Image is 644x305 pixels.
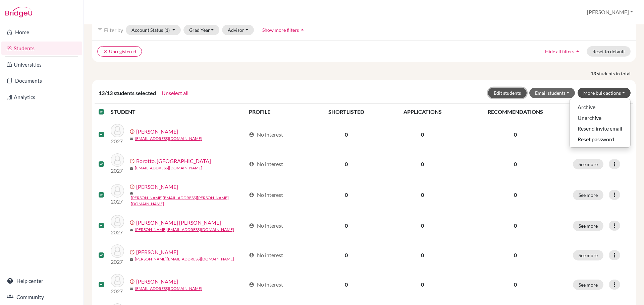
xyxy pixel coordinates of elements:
button: Hide all filtersarrow_drop_up [539,46,587,57]
span: error_outline [129,220,136,225]
td: 0 [309,120,383,149]
button: Unselect all [161,89,189,97]
td: 0 [309,240,383,270]
img: Klochko, Eva [111,274,124,287]
span: Hide all filters [545,49,574,54]
span: error_outline [129,158,136,164]
button: Reset to default [587,46,631,57]
a: [PERSON_NAME] [136,278,178,286]
td: 0 [309,270,383,299]
p: 0 [466,222,565,230]
th: STUDENT [111,104,245,120]
a: [PERSON_NAME][EMAIL_ADDRESS][DOMAIN_NAME] [135,227,234,233]
span: (1) [164,27,170,33]
button: See more [573,159,603,169]
button: Resend invite email [570,123,630,134]
div: No interest [249,281,283,289]
i: arrow_drop_up [299,26,306,33]
div: No interest [249,191,283,199]
div: No interest [249,222,283,230]
p: 0 [466,281,565,289]
p: 0 [466,191,565,199]
th: RECOMMENDATIONS [462,104,569,120]
a: Help center [1,274,82,288]
button: More bulk actions [578,88,631,98]
td: 0 [309,211,383,240]
th: PROFILE [245,104,309,120]
span: mail [129,287,133,291]
td: 0 [309,149,383,179]
span: mail [129,166,133,170]
span: account_circle [249,161,254,167]
button: Account Status(1) [126,25,181,35]
a: Home [1,25,82,39]
i: clear [103,49,108,54]
button: Email students [529,88,575,98]
a: [EMAIL_ADDRESS][DOMAIN_NAME] [135,136,202,142]
a: [EMAIL_ADDRESS][DOMAIN_NAME] [135,165,202,171]
span: Show more filters [262,27,299,33]
span: 13/13 students selected [99,89,156,97]
span: mail [129,137,133,141]
img: Bartolozzi, Flavia [111,124,124,137]
button: Edit students [488,88,527,98]
button: See more [573,221,603,231]
img: Cocheo Filetti, Niccolette [111,215,124,228]
p: 2027 [111,137,124,145]
button: Archive [570,102,630,112]
i: filter_list [97,27,103,32]
i: arrow_drop_up [574,48,581,55]
span: mail [129,191,133,195]
span: account_circle [249,192,254,198]
a: Analytics [1,90,82,104]
a: [PERSON_NAME][EMAIL_ADDRESS][PERSON_NAME][DOMAIN_NAME] [131,195,246,207]
p: 0 [466,160,565,168]
a: Documents [1,74,82,87]
a: Community [1,290,82,304]
span: account_circle [249,223,254,228]
td: 0 [383,240,462,270]
span: error_outline [129,279,136,284]
th: APPLICATIONS [383,104,462,120]
a: [PERSON_NAME] [136,183,178,191]
span: error_outline [129,249,136,255]
button: Show more filtersarrow_drop_up [257,25,311,35]
p: 2027 [111,258,124,266]
td: 0 [309,179,383,211]
a: Students [1,42,82,55]
td: 0 [383,270,462,299]
span: students in total [597,70,636,77]
span: mail [129,257,133,261]
a: Universities [1,58,82,71]
button: Reset password [570,134,630,145]
img: Enrcih Verdier, Emilia [111,244,124,258]
span: Filter by [104,27,123,33]
img: Borotto, Asia [111,153,124,167]
p: 2027 [111,228,124,236]
div: No interest [249,131,283,139]
th: SHORTLISTED [309,104,383,120]
td: 0 [383,211,462,240]
a: Borotto, [GEOGRAPHIC_DATA] [136,157,211,165]
th: SEE MORE [569,104,633,120]
p: 0 [466,131,565,139]
strong: 13 [591,70,597,77]
button: See more [573,250,603,260]
a: [EMAIL_ADDRESS][DOMAIN_NAME] [135,286,202,292]
span: account_circle [249,132,254,137]
a: [PERSON_NAME] [PERSON_NAME] [136,219,221,227]
p: 2027 [111,167,124,175]
span: error_outline [129,129,136,134]
ul: More bulk actions [569,99,631,148]
button: [PERSON_NAME] [584,6,636,18]
span: error_outline [129,184,136,189]
td: 0 [383,149,462,179]
a: [PERSON_NAME][EMAIL_ADDRESS][DOMAIN_NAME] [135,256,234,262]
td: 0 [383,120,462,149]
button: clearUnregistered [97,46,142,57]
a: [PERSON_NAME] [136,128,178,136]
img: Bridge-U [5,7,32,17]
div: No interest [249,251,283,259]
button: See more [573,280,603,290]
div: No interest [249,160,283,168]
